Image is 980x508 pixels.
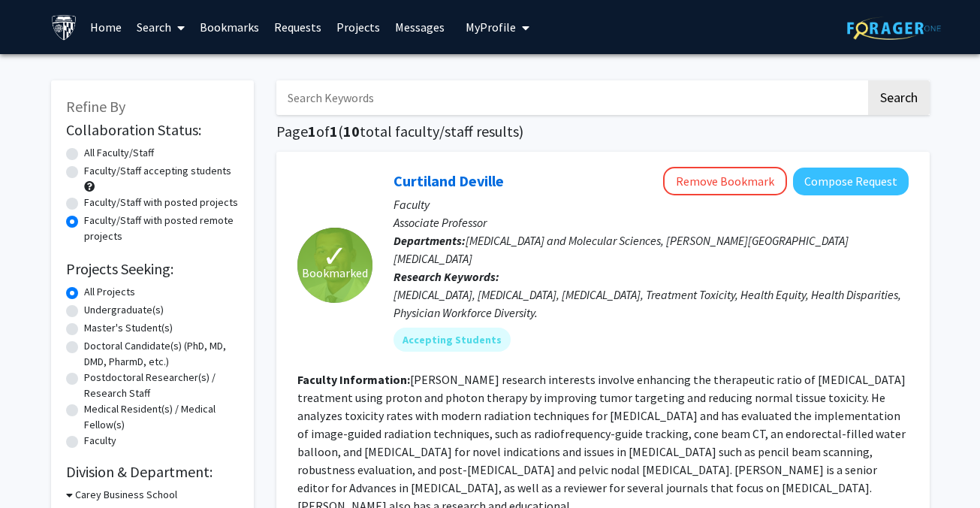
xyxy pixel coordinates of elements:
[394,286,909,322] div: [MEDICAL_DATA], [MEDICAL_DATA], [MEDICAL_DATA], Treatment Toxicity, Health Equity, Health Dispari...
[75,487,177,503] h3: Carey Business School
[11,440,64,497] iframe: Chat
[308,122,316,141] span: 1
[51,14,77,41] img: Johns Hopkins University Logo
[394,233,849,266] span: [MEDICAL_DATA] and Molecular Sciences, [PERSON_NAME][GEOGRAPHIC_DATA][MEDICAL_DATA]
[793,168,909,195] button: Compose Request to Curtiland Deville
[84,284,135,300] label: All Projects
[129,1,192,53] a: Search
[84,401,239,433] label: Medical Resident(s) / Medical Fellow(s)
[394,328,511,352] mat-chip: Accepting Students
[66,121,239,139] h2: Collaboration Status:
[84,338,239,370] label: Doctoral Candidate(s) (PhD, MD, DMD, PharmD, etc.)
[394,213,909,231] p: Associate Professor
[84,302,164,318] label: Undergraduate(s)
[84,145,154,161] label: All Faculty/Staff
[84,195,238,210] label: Faculty/Staff with posted projects
[83,1,129,53] a: Home
[302,264,368,282] span: Bookmarked
[66,260,239,278] h2: Projects Seeking:
[394,195,909,213] p: Faculty
[387,1,452,53] a: Messages
[330,122,338,141] span: 1
[466,20,516,35] span: My Profile
[868,80,930,115] button: Search
[343,122,360,141] span: 10
[267,1,329,53] a: Requests
[66,97,125,116] span: Refine By
[276,122,930,141] h1: Page of ( total faculty/staff results)
[192,1,267,53] a: Bookmarks
[663,167,787,195] button: Remove Bookmark
[84,213,239,244] label: Faculty/Staff with posted remote projects
[297,372,410,387] b: Faculty Information:
[276,80,866,115] input: Search Keywords
[84,370,239,401] label: Postdoctoral Researcher(s) / Research Staff
[394,269,499,284] b: Research Keywords:
[847,17,941,40] img: ForagerOne Logo
[394,233,466,248] b: Departments:
[84,320,173,336] label: Master's Student(s)
[329,1,387,53] a: Projects
[394,171,504,190] a: Curtiland Deville
[84,433,116,449] label: Faculty
[66,463,239,481] h2: Division & Department:
[84,163,231,179] label: Faculty/Staff accepting students
[322,249,348,264] span: ✓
